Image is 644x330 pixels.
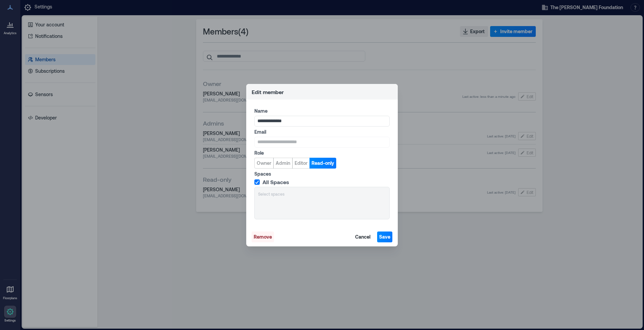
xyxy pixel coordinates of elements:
[254,108,388,114] label: Name
[262,179,289,185] span: All Spaces
[273,158,293,169] button: Admin
[312,160,334,167] span: Read-only
[254,150,388,156] label: Role
[377,232,392,242] button: Save
[276,160,290,167] span: Admin
[355,234,370,240] span: Cancel
[292,158,310,169] button: Editor
[309,158,336,169] button: Read-only
[254,129,388,135] label: Email
[379,234,390,240] span: Save
[254,158,274,169] button: Owner
[353,232,372,242] button: Cancel
[254,171,388,177] label: Spaces
[252,232,274,242] button: Remove
[254,234,272,240] span: Remove
[257,160,271,167] span: Owner
[246,84,398,100] header: Edit member
[295,160,307,167] span: Editor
